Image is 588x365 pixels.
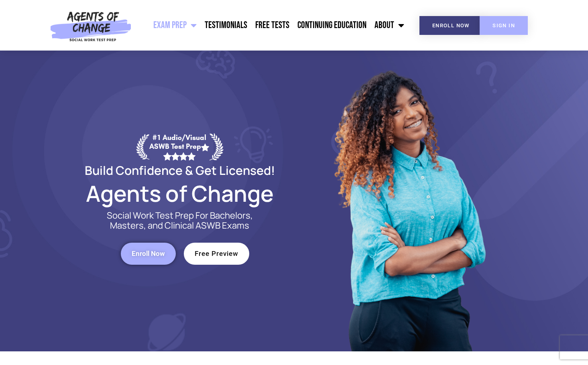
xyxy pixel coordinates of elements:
[328,51,489,351] img: Website Image 1 (1)
[98,211,262,231] p: Social Work Test Prep For Bachelors, Masters, and Clinical ASWB Exams
[65,164,294,176] h2: Build Confidence & Get Licensed!
[132,250,165,257] span: Enroll Now
[135,15,408,35] nav: Menu
[201,15,251,35] a: Testimonials
[121,243,176,265] a: Enroll Now
[184,243,249,265] a: Free Preview
[65,184,294,203] h2: Agents of Change
[251,15,293,35] a: Free Tests
[492,23,515,28] span: SIGN IN
[432,23,470,28] span: Enroll Now
[370,15,408,35] a: About
[419,16,482,35] a: Enroll Now
[195,250,238,257] span: Free Preview
[149,133,210,160] div: #1 Audio/Visual ASWB Test Prep
[293,15,370,35] a: Continuing Education
[149,15,201,35] a: Exam Prep
[480,16,528,35] a: SIGN IN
